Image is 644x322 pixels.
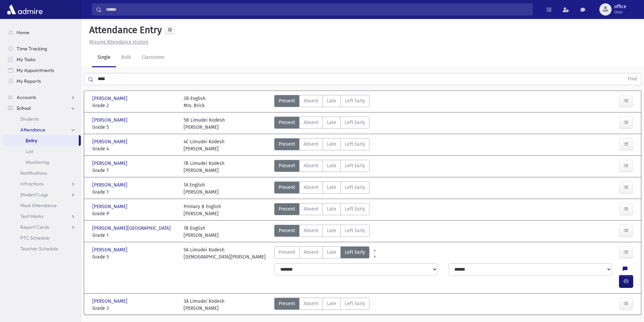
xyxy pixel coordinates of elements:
span: Students [20,116,39,122]
a: Attendance [3,124,81,135]
div: Primary B English [PERSON_NAME] [184,203,221,217]
span: Grade 5 [92,124,177,131]
a: Classroom [136,48,170,67]
span: My Tasks [17,56,35,63]
div: AttTypes [274,95,369,109]
span: Entry [26,138,37,144]
div: AttTypes [274,138,369,152]
input: Search [102,3,532,16]
a: Time Tracking [3,43,81,54]
span: Absent [304,184,318,191]
span: My Appointments [17,67,54,73]
span: User [614,9,626,15]
div: AttTypes [274,225,369,239]
a: Test Marks [3,211,81,222]
span: Grade 4 [92,145,177,152]
a: School [3,103,81,114]
span: Late [327,97,336,104]
span: Late [327,184,336,191]
span: Grade 5 [92,253,177,261]
a: PTC Schedule [3,232,81,243]
span: Present [279,249,295,256]
span: Present [279,227,295,234]
span: Home [17,29,29,35]
span: Late [327,119,336,126]
u: Missing Attendance History [89,39,148,45]
button: Find [624,73,641,85]
span: Left Early [345,249,365,256]
span: Time Tracking [17,46,47,52]
span: Late [327,227,336,234]
div: AttTypes [274,181,369,196]
span: Late [327,249,336,256]
div: 7B Limudei Kodesh [PERSON_NAME] [184,160,224,174]
span: Grade P [92,210,177,217]
span: Student Logs [20,192,48,198]
span: [PERSON_NAME] [92,95,129,102]
span: PTC Schedule [20,235,49,241]
span: Present [279,141,295,148]
span: Present [279,184,295,191]
img: AdmirePro [5,3,44,16]
span: Notifications [20,170,47,176]
div: 3A Limudei Kodesh [PERSON_NAME] [184,298,224,312]
span: Attendance [20,127,45,133]
span: Meal Attendance [20,202,57,208]
div: 5A Limudei Kodesh [DEMOGRAPHIC_DATA][PERSON_NAME] [184,246,266,261]
a: List [3,146,81,157]
span: Absent [304,97,318,104]
div: 5B Limudei Kodesh [PERSON_NAME] [184,117,225,131]
span: Infractions [20,181,44,187]
span: Left Early [345,227,365,234]
span: Present [279,205,295,213]
span: Grade 2 [92,102,177,109]
span: Late [327,205,336,213]
span: Left Early [345,205,365,213]
div: AttTypes [274,160,369,174]
div: 4C Limudei Kodesh [PERSON_NAME] [184,138,224,152]
span: Late [327,162,336,169]
div: AttTypes [274,117,369,131]
span: Absent [304,300,318,307]
span: Accounts [17,94,36,100]
a: Monitoring [3,157,81,168]
span: Late [327,141,336,148]
span: Absent [304,205,318,213]
span: Left Early [345,141,365,148]
span: Grade 7 [92,167,177,174]
a: Meal Attendance [3,200,81,211]
span: Present [279,300,295,307]
span: Present [279,162,295,169]
span: Left Early [345,97,365,104]
span: Left Early [345,184,365,191]
a: Report Cards [3,222,81,232]
span: [PERSON_NAME] [92,298,129,305]
a: Infractions [3,178,81,189]
span: Teacher Schedule [20,246,58,252]
div: 1A English [PERSON_NAME] [184,181,219,196]
span: Grade 3 [92,305,177,312]
span: My Reports [17,78,41,84]
span: Absent [304,227,318,234]
a: Bulk [116,48,136,67]
span: [PERSON_NAME] [92,246,129,253]
a: Student Logs [3,189,81,200]
a: My Tasks [3,54,81,65]
span: Present [279,119,295,126]
a: My Appointments [3,65,81,76]
div: AttTypes [274,246,369,261]
span: List [26,148,33,154]
span: Grade 1 [92,189,177,196]
span: Left Early [345,300,365,307]
span: office [614,4,626,9]
a: Entry [3,135,79,146]
span: Present [279,97,295,104]
span: Absent [304,119,318,126]
div: 2B English Mrs. Brick [184,95,206,109]
span: Monitoring [26,159,49,165]
span: Test Marks [20,213,43,219]
span: Absent [304,162,318,169]
span: [PERSON_NAME] [92,160,129,167]
div: AttTypes [274,298,369,312]
div: 1B English [PERSON_NAME] [184,225,219,239]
